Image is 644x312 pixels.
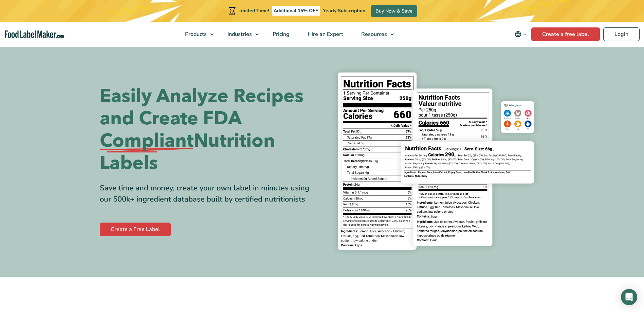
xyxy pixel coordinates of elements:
[183,30,207,38] span: Products
[271,30,290,38] span: Pricing
[5,30,64,38] a: Food Label Maker homepage
[100,130,194,152] span: Compliant
[272,6,320,16] span: Additional 15% OFF
[100,85,317,174] h1: Easily Analyze Recipes and Create FDA Nutrition Labels
[371,5,417,17] a: Buy Now & Save
[323,7,365,14] span: Yearly Subscription
[264,22,297,47] a: Pricing
[100,223,171,236] a: Create a Free Label
[359,30,388,38] span: Resources
[621,289,637,305] div: Open Intercom Messenger
[299,22,351,47] a: Hire an Expert
[219,22,262,47] a: Industries
[306,30,344,38] span: Hire an Expert
[531,27,600,41] a: Create a free label
[100,183,317,205] div: Save time and money, create your own label in minutes using our 500k+ ingredient database built b...
[352,22,397,47] a: Resources
[225,30,253,38] span: Industries
[510,27,531,41] button: Change language
[176,22,217,47] a: Products
[238,7,269,14] span: Limited Time!
[603,27,640,41] a: Login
